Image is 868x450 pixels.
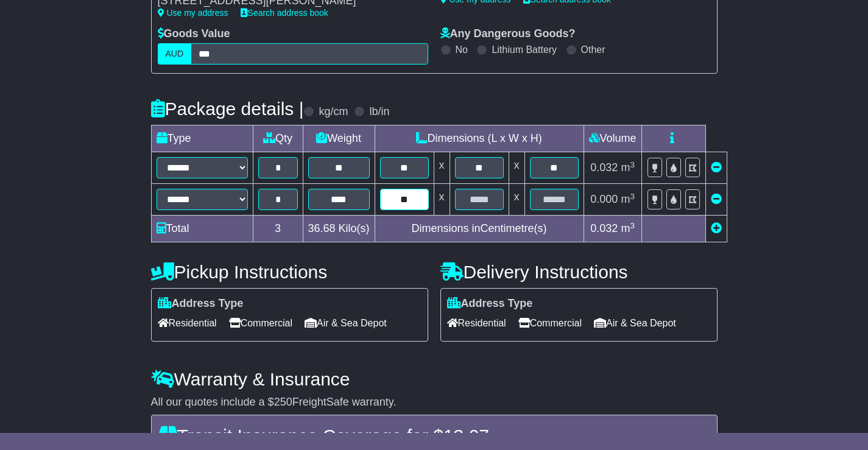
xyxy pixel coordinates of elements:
[253,125,303,152] td: Qty
[509,152,524,184] td: x
[621,161,635,174] span: m
[434,152,450,184] td: x
[308,222,336,234] span: 36.68
[305,314,387,332] span: Air & Sea Depot
[630,160,635,169] sup: 3
[492,44,557,55] label: Lithium Battery
[303,216,375,242] td: Kilo(s)
[158,297,244,311] label: Address Type
[440,262,718,282] h4: Delivery Instructions
[456,44,468,55] label: No
[440,27,576,41] label: Any Dangerous Goods?
[151,396,718,409] div: All our quotes include a $ FreightSafe warranty.
[518,314,582,332] span: Commercial
[229,314,292,332] span: Commercial
[319,105,348,119] label: kg/cm
[434,184,450,216] td: x
[158,8,228,18] a: Use my address
[711,161,722,174] a: Remove this item
[253,216,303,242] td: 3
[241,8,328,18] a: Search address book
[584,125,641,152] td: Volume
[447,314,506,332] span: Residential
[590,161,618,174] span: 0.032
[159,426,710,446] h4: Transit Insurance Coverage for $
[594,314,676,332] span: Air & Sea Depot
[151,99,304,119] h4: Package details |
[375,125,584,152] td: Dimensions (L x W x H)
[621,193,635,205] span: m
[581,44,605,55] label: Other
[630,192,635,201] sup: 3
[711,193,722,205] a: Remove this item
[590,193,618,205] span: 0.000
[158,43,192,65] label: AUD
[303,125,375,152] td: Weight
[509,184,524,216] td: x
[151,369,718,389] h4: Warranty & Insurance
[443,426,489,446] span: 13.07
[274,396,292,408] span: 250
[369,105,389,119] label: lb/in
[630,221,635,230] sup: 3
[621,222,635,234] span: m
[447,297,533,311] label: Address Type
[711,222,722,234] a: Add new item
[151,125,253,152] td: Type
[590,222,618,234] span: 0.032
[151,262,428,282] h4: Pickup Instructions
[375,216,584,242] td: Dimensions in Centimetre(s)
[158,27,230,41] label: Goods Value
[151,216,253,242] td: Total
[158,314,217,332] span: Residential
